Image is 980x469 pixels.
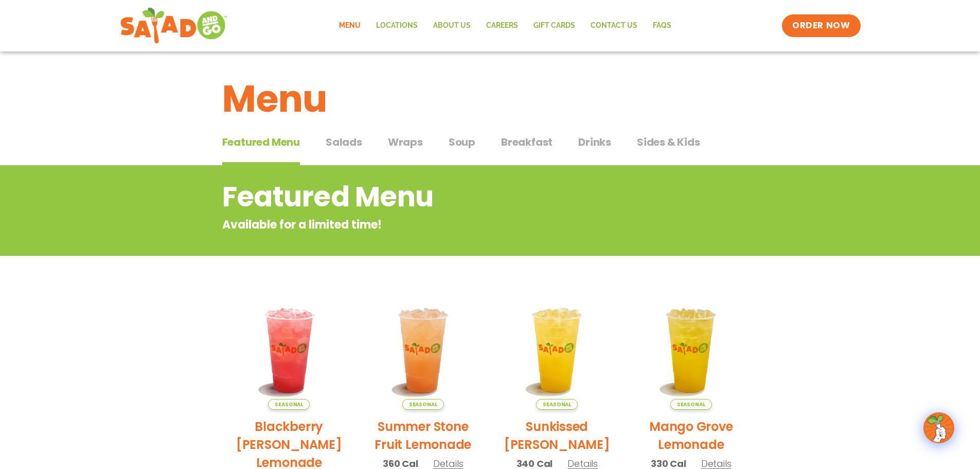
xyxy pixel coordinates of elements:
a: FAQs [645,14,679,38]
span: Drinks [578,134,611,150]
span: Seasonal [536,399,578,410]
div: Tabbed content [222,131,758,166]
img: wpChatIcon [924,413,953,442]
img: Product photo for Sunkissed Yuzu Lemonade [498,291,617,410]
img: Product photo for Blackberry Bramble Lemonade [230,291,349,410]
img: Product photo for Mango Grove Lemonade [632,291,751,410]
h2: Sunkissed [PERSON_NAME] [498,418,617,454]
a: Locations [368,14,425,38]
a: ORDER NOW [782,14,860,37]
a: Careers [478,14,526,38]
nav: Menu [331,14,679,38]
h2: Featured Menu [222,176,675,218]
span: Wraps [388,134,423,150]
h2: Summer Stone Fruit Lemonade [364,418,483,454]
span: Breakfast [501,134,553,150]
span: Salads [326,134,362,150]
img: Product photo for Summer Stone Fruit Lemonade [364,291,483,410]
img: new-SAG-logo-768×292 [120,5,228,46]
a: GIFT CARDS [526,14,583,38]
p: Available for a limited time! [222,216,675,233]
h1: Menu [222,71,758,127]
span: ORDER NOW [792,20,850,32]
span: Soup [449,134,475,150]
span: Sides & Kids [637,134,700,150]
h2: Mango Grove Lemonade [632,418,751,454]
span: Seasonal [268,399,310,410]
span: Seasonal [670,399,712,410]
span: Seasonal [402,399,444,410]
a: Contact Us [583,14,645,38]
a: Menu [331,14,368,38]
a: About Us [425,14,478,38]
span: Featured Menu [222,134,300,150]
